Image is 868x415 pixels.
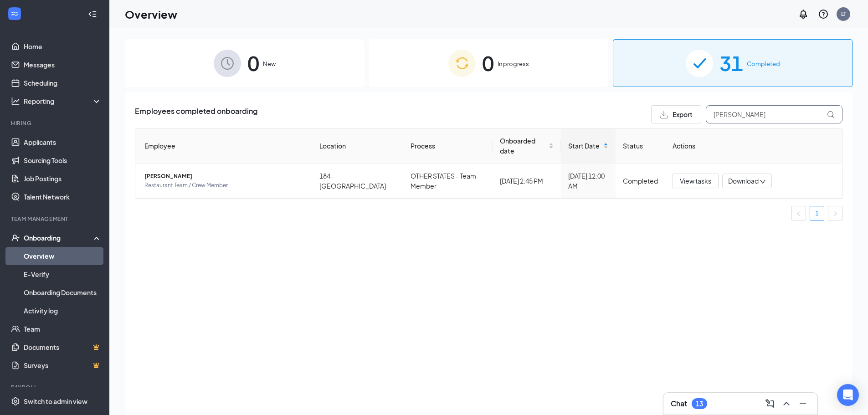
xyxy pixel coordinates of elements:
[403,128,493,164] th: Process
[696,400,703,408] div: 13
[841,10,846,18] div: LT
[828,206,842,220] button: right
[651,105,701,123] button: Export
[24,247,102,265] a: Overview
[24,74,102,92] a: Scheduling
[24,302,102,320] a: Activity log
[760,179,766,185] span: down
[791,206,806,220] button: left
[24,133,102,151] a: Applicants
[24,265,102,283] a: E-Verify
[728,176,759,186] span: Download
[706,105,842,123] input: Search by Name, Job Posting, or Process
[88,10,97,19] svg: Collapse
[796,396,810,411] button: Minimize
[24,397,87,406] div: Switch to admin view
[568,171,608,191] div: [DATE] 12:00 AM
[125,6,177,22] h1: Overview
[11,215,100,223] div: Team Management
[24,338,102,356] a: DocumentsCrown
[798,9,809,20] svg: Notifications
[765,398,776,409] svg: ComposeMessage
[818,9,829,20] svg: QuestionInfo
[11,233,20,242] svg: UserCheck
[616,128,665,164] th: Status
[24,356,102,374] a: SurveysCrown
[482,47,494,79] span: 0
[828,206,842,220] li: Next Page
[568,141,601,151] span: Start Date
[24,320,102,338] a: Team
[11,397,20,406] svg: Settings
[719,47,743,79] span: 31
[837,384,859,406] div: Open Intercom Messenger
[791,206,806,220] li: Previous Page
[135,128,312,164] th: Employee
[24,169,102,188] a: Job Postings
[144,181,305,190] span: Restaurant Team / Crew Member
[747,59,780,68] span: Completed
[796,211,801,216] span: left
[623,176,658,186] div: Completed
[665,128,842,164] th: Actions
[11,384,100,391] div: Payroll
[24,151,102,169] a: Sourcing Tools
[493,128,561,164] th: Onboarded date
[24,37,102,56] a: Home
[247,47,259,79] span: 0
[810,206,824,220] a: 1
[312,128,404,164] th: Location
[312,164,404,198] td: 184-[GEOGRAPHIC_DATA]
[673,111,693,118] span: Export
[671,399,687,409] h3: Chat
[673,174,719,188] button: View tasks
[810,206,824,220] li: 1
[403,164,493,198] td: OTHER STATES - Team Member
[500,176,554,186] div: [DATE] 2:45 PM
[263,59,276,68] span: New
[24,283,102,302] a: Onboarding Documents
[135,105,257,123] span: Employees completed onboarding
[24,188,102,206] a: Talent Network
[498,59,529,68] span: In progress
[11,119,100,127] div: Hiring
[500,136,547,156] span: Onboarded date
[24,56,102,74] a: Messages
[24,97,102,106] div: Reporting
[11,97,20,106] svg: Analysis
[779,396,794,411] button: ChevronUp
[680,176,711,186] span: View tasks
[24,233,94,242] div: Onboarding
[832,211,838,216] span: right
[144,172,305,181] span: [PERSON_NAME]
[763,396,777,411] button: ComposeMessage
[10,9,19,18] svg: WorkstreamLogo
[797,398,808,409] svg: Minimize
[781,398,792,409] svg: ChevronUp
